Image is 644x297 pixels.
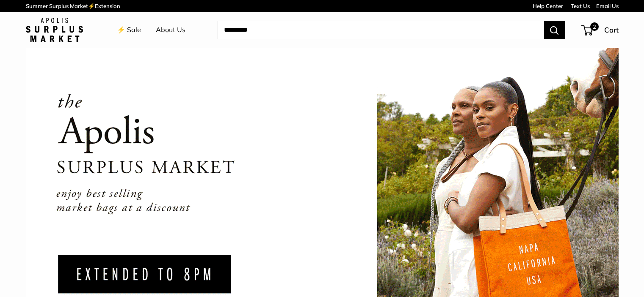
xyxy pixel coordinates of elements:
[571,3,590,9] a: Text Us
[533,3,563,9] a: Help Center
[117,24,141,36] a: ⚡️ Sale
[544,21,565,39] button: Search
[604,25,619,34] span: Cart
[596,3,619,9] a: Email Us
[590,22,598,31] span: 2
[26,18,83,42] img: Apolis: Surplus Market
[156,24,185,36] a: About Us
[582,23,619,37] a: 2 Cart
[217,21,544,39] input: Search...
